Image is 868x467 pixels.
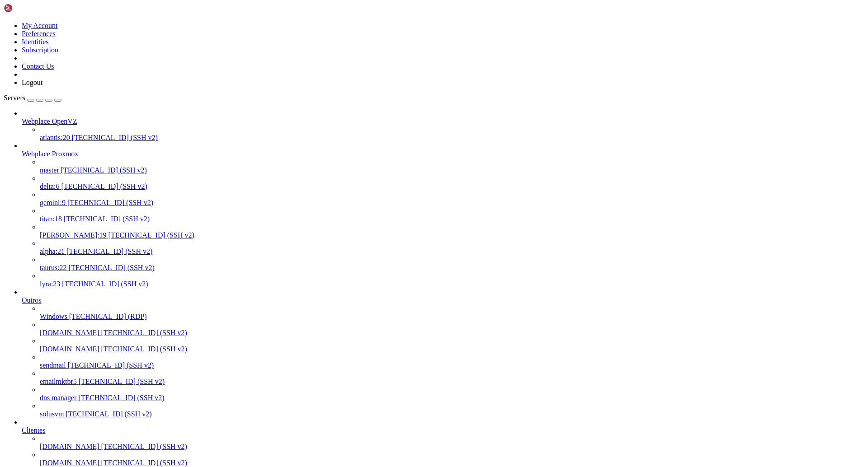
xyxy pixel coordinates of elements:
span: [TECHNICAL_ID] (SSH v2) [66,248,152,255]
li: [DOMAIN_NAME] [TECHNICAL_ID] (SSH v2) [40,321,864,337]
li: dns manager [TECHNICAL_ID] (SSH v2) [40,386,864,402]
span: [TECHNICAL_ID] (SSH v2) [68,361,154,369]
span: [TECHNICAL_ID] (SSH v2) [72,134,158,141]
span: [TECHNICAL_ID] (SSH v2) [64,215,150,223]
li: alpha:21 [TECHNICAL_ID] (SSH v2) [40,239,864,256]
span: [DOMAIN_NAME] [40,329,99,336]
li: sendmail [TECHNICAL_ID] (SSH v2) [40,353,864,369]
span: [TECHNICAL_ID] (SSH v2) [69,264,155,271]
span: [TECHNICAL_ID] (SSH v2) [101,443,187,450]
span: [DOMAIN_NAME] [40,443,99,450]
span: Webplace OpenVZ [22,117,77,125]
span: [TECHNICAL_ID] (SSH v2) [61,166,147,174]
li: Outros [22,288,864,418]
span: alpha:21 [40,248,65,255]
img: Shellngn [4,4,56,13]
a: Subscription [22,46,58,54]
a: atlantis:20 [TECHNICAL_ID] (SSH v2) [40,134,864,142]
span: gemini:9 [40,199,66,206]
a: [DOMAIN_NAME] [TECHNICAL_ID] (SSH v2) [40,345,864,353]
span: [TECHNICAL_ID] (RDP) [69,313,147,320]
a: emailmktbr5 [TECHNICAL_ID] (SSH v2) [40,378,864,386]
a: taurus:22 [TECHNICAL_ID] (SSH v2) [40,264,864,272]
span: Outros [22,296,42,304]
span: solusvm [40,410,64,418]
span: master [40,166,59,174]
span: [PERSON_NAME]:19 [40,231,107,239]
li: delta:6 [TECHNICAL_ID] (SSH v2) [40,174,864,191]
li: atlantis:20 [TECHNICAL_ID] (SSH v2) [40,126,864,142]
a: titan:18 [TECHNICAL_ID] (SSH v2) [40,215,864,223]
a: Clientes [22,426,864,434]
span: [TECHNICAL_ID] (SSH v2) [61,182,147,190]
li: Webplace OpenVZ [22,109,864,142]
a: dns manager [TECHNICAL_ID] (SSH v2) [40,394,864,402]
span: Webplace Proxmox [22,150,78,158]
a: Windows [TECHNICAL_ID] (RDP) [40,313,864,321]
span: [DOMAIN_NAME] [40,459,99,467]
li: gemini:9 [TECHNICAL_ID] (SSH v2) [40,191,864,207]
span: [DOMAIN_NAME] [40,345,99,353]
li: [DOMAIN_NAME] [TECHNICAL_ID] (SSH v2) [40,451,864,467]
span: [TECHNICAL_ID] (SSH v2) [101,345,187,353]
a: [DOMAIN_NAME] [TECHNICAL_ID] (SSH v2) [40,329,864,337]
span: [TECHNICAL_ID] (SSH v2) [62,280,148,288]
span: [TECHNICAL_ID] (SSH v2) [101,329,187,336]
li: lyra:23 [TECHNICAL_ID] (SSH v2) [40,272,864,288]
span: Clientes [22,426,45,434]
li: solusvm [TECHNICAL_ID] (SSH v2) [40,402,864,418]
a: Outros [22,296,864,304]
a: Webplace Proxmox [22,150,864,158]
li: Windows [TECHNICAL_ID] (RDP) [40,304,864,321]
span: taurus:22 [40,264,67,271]
a: master [TECHNICAL_ID] (SSH v2) [40,166,864,174]
a: solusvm [TECHNICAL_ID] (SSH v2) [40,410,864,418]
span: titan:18 [40,215,62,223]
span: lyra:23 [40,280,60,288]
li: [DOMAIN_NAME] [TECHNICAL_ID] (SSH v2) [40,434,864,451]
li: Webplace Proxmox [22,142,864,288]
li: titan:18 [TECHNICAL_ID] (SSH v2) [40,207,864,223]
a: sendmail [TECHNICAL_ID] (SSH v2) [40,361,864,369]
li: [DOMAIN_NAME] [TECHNICAL_ID] (SSH v2) [40,337,864,353]
a: Identities [22,38,49,46]
span: [TECHNICAL_ID] (SSH v2) [78,394,164,402]
span: [TECHNICAL_ID] (SSH v2) [108,231,194,239]
span: [TECHNICAL_ID] (SSH v2) [66,410,151,418]
a: alpha:21 [TECHNICAL_ID] (SSH v2) [40,248,864,256]
span: Windows [40,313,67,320]
span: atlantis:20 [40,134,70,141]
a: lyra:23 [TECHNICAL_ID] (SSH v2) [40,280,864,288]
a: [DOMAIN_NAME] [TECHNICAL_ID] (SSH v2) [40,443,864,451]
li: master [TECHNICAL_ID] (SSH v2) [40,158,864,174]
a: gemini:9 [TECHNICAL_ID] (SSH v2) [40,199,864,207]
li: [PERSON_NAME]:19 [TECHNICAL_ID] (SSH v2) [40,223,864,239]
a: Logout [22,79,42,86]
a: [DOMAIN_NAME] [TECHNICAL_ID] (SSH v2) [40,459,864,467]
a: delta:6 [TECHNICAL_ID] (SSH v2) [40,182,864,191]
span: [TECHNICAL_ID] (SSH v2) [67,199,153,206]
span: [TECHNICAL_ID] (SSH v2) [101,459,187,467]
a: Webplace OpenVZ [22,117,864,126]
span: Servers [4,94,25,102]
span: emailmktbr5 [40,378,77,385]
a: My Account [22,22,58,29]
span: [TECHNICAL_ID] (SSH v2) [79,378,165,385]
a: Servers [4,94,61,102]
span: dns manager [40,394,76,402]
a: Preferences [22,30,56,37]
li: emailmktbr5 [TECHNICAL_ID] (SSH v2) [40,369,864,386]
span: sendmail [40,361,66,369]
li: taurus:22 [TECHNICAL_ID] (SSH v2) [40,256,864,272]
a: Contact Us [22,62,54,70]
a: [PERSON_NAME]:19 [TECHNICAL_ID] (SSH v2) [40,231,864,239]
span: delta:6 [40,182,60,190]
